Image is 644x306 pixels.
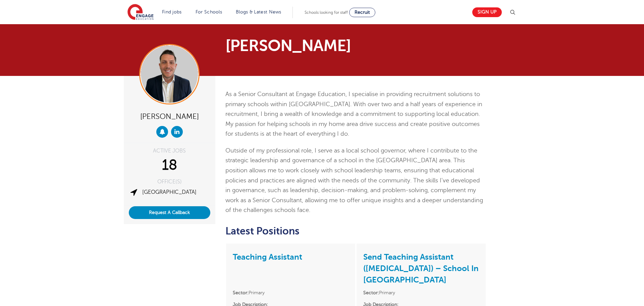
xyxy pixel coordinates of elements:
[225,146,487,215] p: Outside of my professional role, I serve as a local school governor, where I contribute to the st...
[363,290,379,295] strong: Sector:
[142,189,197,195] a: [GEOGRAPHIC_DATA]
[225,225,487,237] h2: Latest Positions
[129,206,210,219] button: Request A Callback
[236,9,281,14] a: Blogs & Latest News
[225,38,385,54] h1: [PERSON_NAME]
[363,252,479,285] a: Send Teaching Assistant ([MEDICAL_DATA]) – School In [GEOGRAPHIC_DATA]
[129,148,210,154] div: ACTIVE JOBS
[349,8,375,17] a: Recruit
[162,9,182,14] a: Find jobs
[129,179,210,184] div: OFFICE(S)
[233,289,348,297] li: Primary
[363,289,479,297] li: Primary
[127,4,154,21] img: Engage Education
[233,290,249,295] strong: Sector:
[129,157,210,174] div: 18
[472,7,502,17] a: Sign up
[225,89,487,139] p: As a Senior Consultant at Engage Education, I specialise in providing recruitment solutions to pr...
[355,10,370,15] span: Recruit
[233,252,302,262] a: Teaching Assistant
[305,10,348,15] span: Schools looking for staff
[196,9,222,14] a: For Schools
[129,110,210,123] div: [PERSON_NAME]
